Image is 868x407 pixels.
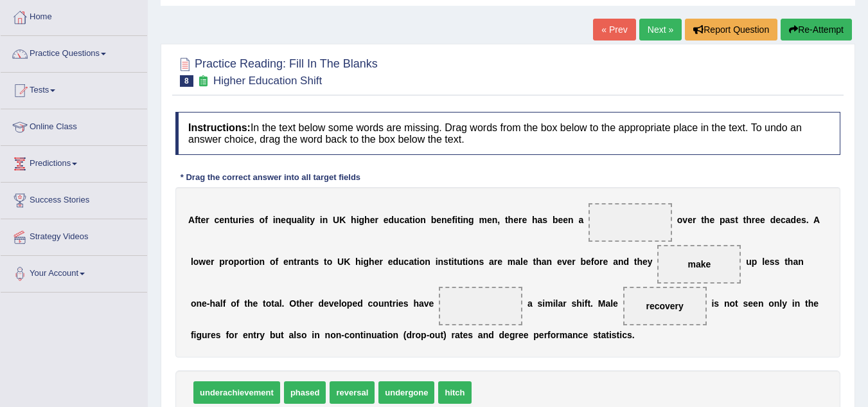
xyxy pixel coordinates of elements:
b: o [191,298,197,309]
b: r [494,257,497,267]
b: K [344,257,350,267]
b: m [479,215,486,225]
b: s [538,298,543,309]
b: o [270,257,276,267]
b: b [553,215,558,225]
b: n [420,215,426,225]
b: e [523,257,528,267]
b: y [782,298,787,309]
b: o [266,298,272,309]
b: h [355,257,361,267]
b: i [194,330,197,340]
b: i [361,257,364,267]
b: b [581,257,587,267]
span: recovery [646,301,683,311]
b: o [729,298,735,309]
b: y [310,215,315,225]
b: e [613,298,618,309]
b: n [618,257,624,267]
b: e [603,257,608,267]
b: s [730,215,735,225]
b: a [527,298,533,309]
b: e [775,215,781,225]
b: i [436,257,438,267]
b: t [454,257,457,267]
b: u [398,257,404,267]
a: Your Account [1,256,147,288]
b: i [251,257,254,267]
b: u [394,215,400,225]
b: t [244,298,247,309]
b: m [508,257,515,267]
b: d [389,215,394,225]
b: f [223,298,226,309]
b: s [249,215,254,225]
b: a [300,257,305,267]
b: t [457,215,461,225]
b: e [557,257,562,267]
b: o [231,298,236,309]
b: l [191,257,193,267]
b: f [236,298,240,309]
b: f [452,215,455,225]
b: e [760,215,765,225]
b: m [545,298,553,309]
b: h [808,298,814,309]
b: e [281,215,286,225]
b: n [795,298,801,309]
b: h [532,215,538,225]
b: p [219,257,225,267]
b: o [341,298,347,309]
b: r [752,215,755,225]
b: a [613,257,618,267]
b: i [357,215,359,225]
b: c [400,215,405,225]
b: e [563,215,568,225]
a: Success Stories [1,183,147,215]
b: n [547,257,553,267]
b: a [542,257,547,267]
b: g [468,215,474,225]
b: h [369,257,375,267]
button: Re-Attempt [781,19,852,41]
b: r [211,257,214,267]
b: c [404,257,409,267]
b: t [533,257,536,267]
b: n [196,298,202,309]
b: i [582,298,585,309]
b: e [687,215,693,225]
b: i [412,215,415,225]
b: g [364,257,369,267]
b: b [431,215,437,225]
b: r [599,257,603,267]
b: n [288,257,294,267]
b: n [384,298,389,309]
b: f [191,330,194,340]
b: h [247,298,253,309]
b: p [720,215,725,225]
a: Tests [1,73,147,105]
b: g [359,215,365,225]
b: i [396,298,398,309]
b: d [770,215,776,225]
b: e [513,215,518,225]
b: a [409,257,414,267]
b: n [438,257,444,267]
b: p [347,298,353,309]
b: r [225,257,228,267]
b: s [571,298,576,309]
b: l [220,298,223,309]
b: h [788,257,793,267]
b: e [755,215,760,225]
b: n [425,257,430,267]
span: Drop target [589,203,672,242]
b: h [704,215,710,225]
b: f [585,298,588,309]
b: p [234,257,240,267]
b: a [558,298,563,309]
b: t [324,257,327,267]
b: u [457,257,463,267]
b: , [497,215,500,225]
b: A [188,215,195,225]
b: o [327,257,333,267]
